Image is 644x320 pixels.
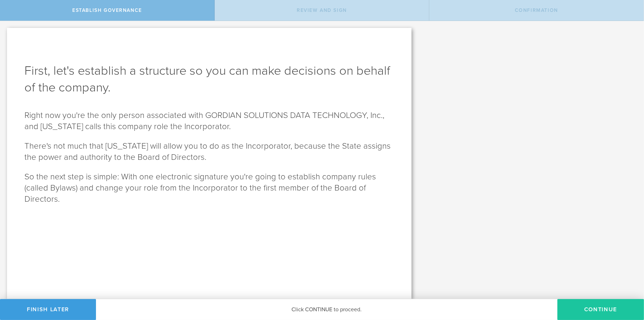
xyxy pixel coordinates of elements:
span: Establish Governance [72,7,142,13]
p: There's not much that [US_STATE] will allow you to do as the Incorporator, because the State assi... [24,141,394,163]
p: Right now you're the only person associated with GORDIAN SOLUTIONS DATA TECHNOLOGY, Inc., and [US... [24,110,394,132]
span: Review and Sign [297,7,347,13]
iframe: Chat Widget [609,266,644,299]
span: Confirmation [515,7,558,13]
h1: First, let's establish a structure so you can make decisions on behalf of the company. [24,62,394,96]
p: So the next step is simple: With one electronic signature you're going to establish company rules... [24,171,394,205]
div: Click CONTINUE to proceed. [96,299,557,320]
button: Continue [557,299,644,320]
